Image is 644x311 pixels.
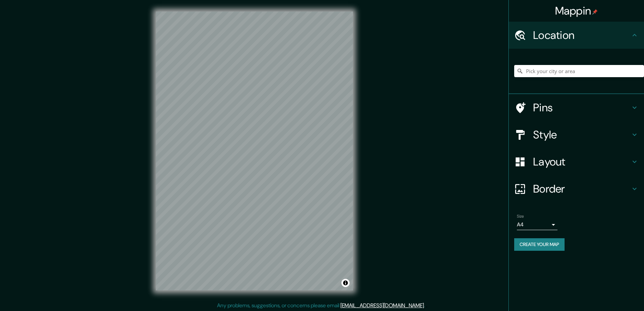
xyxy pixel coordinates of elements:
[426,302,427,310] div: .
[509,22,644,49] div: Location
[592,9,598,15] img: pin-icon.png
[341,279,350,287] button: Toggle attribution
[509,175,644,202] div: Border
[533,155,630,169] h4: Layout
[555,4,598,18] h4: Mappin
[514,65,644,77] input: Pick your city or area
[533,101,630,114] h4: Pins
[509,94,644,121] div: Pins
[517,219,557,230] div: A4
[584,285,637,304] iframe: Help widget launcher
[509,148,644,175] div: Layout
[533,128,630,141] h4: Style
[425,302,426,310] div: .
[509,121,644,148] div: Style
[533,28,630,42] h4: Location
[533,182,630,196] h4: Border
[340,302,424,309] a: [EMAIL_ADDRESS][DOMAIN_NAME]
[514,238,565,251] button: Create your map
[517,214,524,219] label: Size
[217,302,425,310] p: Any problems, suggestions, or concerns please email .
[156,12,353,290] canvas: Map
